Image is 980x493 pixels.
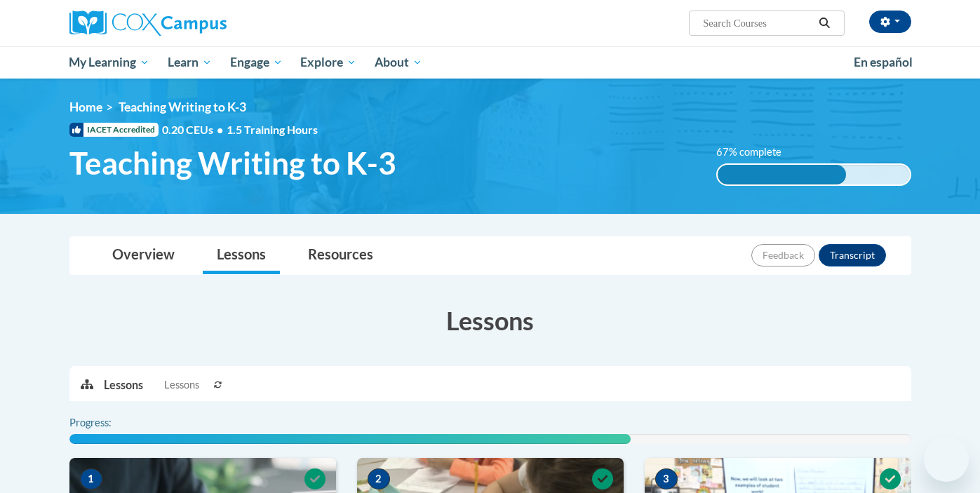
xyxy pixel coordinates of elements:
[159,46,221,79] a: Learn
[60,46,159,79] a: My Learning
[718,165,846,184] div: 67% complete
[164,377,199,393] span: Lessons
[751,244,815,266] button: Feedback
[655,468,678,489] span: 3
[69,144,396,182] span: Teaching Writing to K-3
[98,237,189,274] a: Overview
[217,123,223,136] span: •
[814,15,835,32] button: Search
[69,54,149,71] span: My Learning
[819,244,886,266] button: Transcript
[924,437,969,482] iframe: Button to launch messaging window
[230,54,283,71] span: Engage
[119,100,246,114] span: Teaching Writing to K-3
[375,54,422,71] span: About
[716,144,797,160] label: 67% complete
[80,468,102,489] span: 1
[69,303,911,338] h3: Lessons
[845,48,922,77] a: En español
[368,468,390,489] span: 2
[291,46,365,79] a: Explore
[168,54,212,71] span: Learn
[69,123,159,137] span: IACET Accredited
[48,46,932,79] div: Main menu
[69,11,336,36] a: Cox Campus
[203,237,280,274] a: Lessons
[854,55,913,69] span: En español
[365,46,431,79] a: About
[69,11,227,36] img: Cox Campus
[104,377,143,393] p: Lessons
[294,237,387,274] a: Resources
[300,54,356,71] span: Explore
[69,100,102,114] a: Home
[221,46,292,79] a: Engage
[69,415,150,431] label: Progress:
[162,122,227,137] span: 0.20 CEUs
[227,123,318,136] span: 1.5 Training Hours
[702,15,814,32] input: Search Courses
[869,11,911,33] button: Account Settings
